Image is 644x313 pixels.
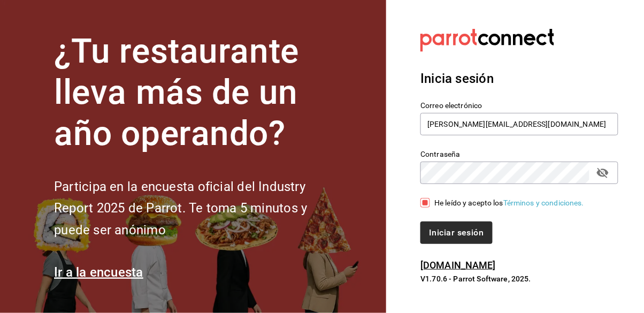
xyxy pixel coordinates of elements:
[420,259,496,271] a: [DOMAIN_NAME]
[420,102,618,110] label: Correo electrónico
[420,273,618,284] p: V1.70.6 - Parrot Software, 2025.
[420,151,618,158] label: Contraseña
[420,113,618,135] input: Ingresa tu correo electrónico
[420,222,492,244] button: Iniciar sesión
[594,164,612,182] button: passwordField
[54,265,143,280] a: Ir a la encuesta
[54,31,343,154] h1: ¿Tu restaurante lleva más de un año operando?
[434,197,584,209] div: He leído y acepto los
[420,69,618,88] h3: Inicia sesión
[503,199,584,207] a: Términos y condiciones.
[54,176,343,241] h2: Participa en la encuesta oficial del Industry Report 2025 de Parrot. Te toma 5 minutos y puede se...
